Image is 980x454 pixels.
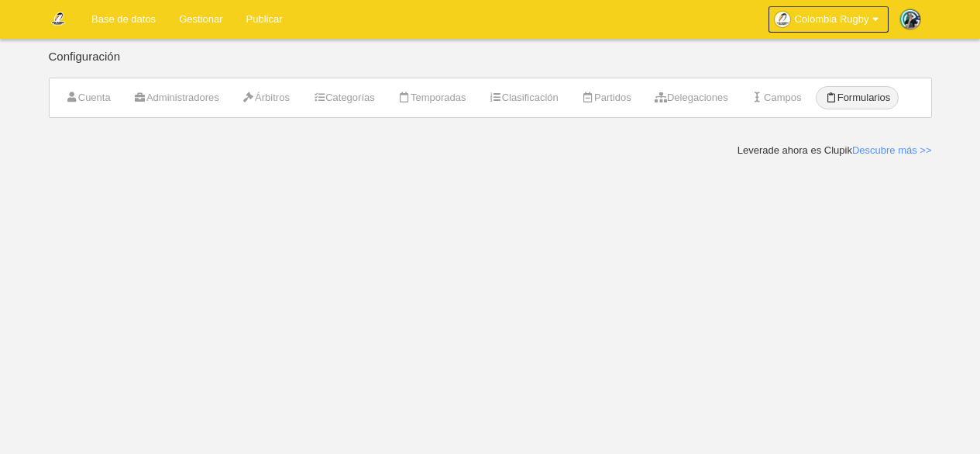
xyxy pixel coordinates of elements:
a: Delegaciones [646,86,737,109]
a: Partidos [573,86,640,109]
a: Descubre más >> [852,144,932,156]
span: Colombia Rugby [794,12,868,27]
a: Clasificación [481,86,567,109]
a: Árbitros [234,86,298,109]
img: PaoBqShlDZri.30x30.jpg [900,9,920,29]
img: Oanpu9v8aySI.30x30.jpg [775,12,790,27]
div: Leverade ahora es Clupik [738,144,932,158]
a: Administradores [126,86,228,109]
a: Temporadas [390,86,475,109]
div: Configuración [49,50,932,78]
img: Colombia Rugby [49,9,67,28]
a: Cuenta [57,86,119,109]
a: Colombia Rugby [769,6,888,33]
a: Formularios [816,86,899,109]
a: Campos [743,86,810,109]
a: Categorías [304,86,383,109]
